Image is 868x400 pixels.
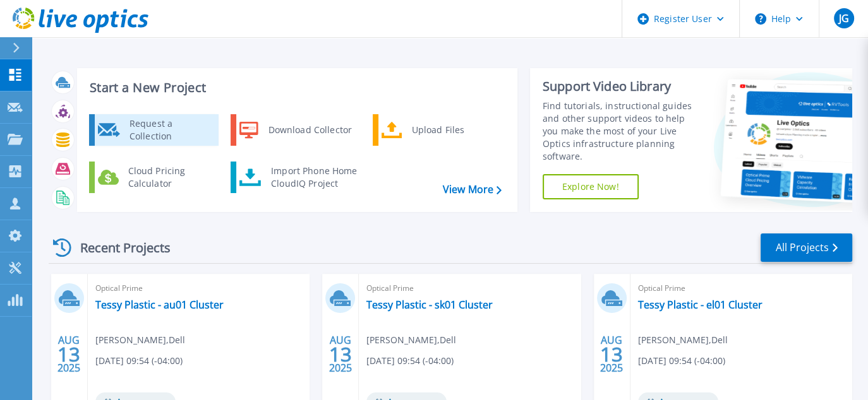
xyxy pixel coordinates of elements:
[366,354,454,368] span: [DATE] 09:54 (-04:00)
[265,165,363,190] div: Import Phone Home CloudIQ Project
[443,184,502,196] a: View More
[366,333,456,347] span: [PERSON_NAME] , Dell
[89,114,219,146] a: Request a Collection
[95,298,224,311] a: Tessy Plastic - au01 Cluster
[543,174,639,199] a: Explore Now!
[57,349,80,360] span: 13
[262,117,358,143] div: Download Collector
[638,333,728,347] span: [PERSON_NAME] , Dell
[57,331,81,377] div: AUG 2025
[543,78,703,95] div: Support Video Library
[329,331,353,377] div: AUG 2025
[89,162,219,193] a: Cloud Pricing Calculator
[838,13,848,23] span: JG
[405,117,498,143] div: Upload Files
[600,349,623,360] span: 13
[49,232,188,263] div: Recent Projects
[122,165,215,190] div: Cloud Pricing Calculator
[123,117,215,143] div: Request a Collection
[95,354,183,368] span: [DATE] 09:54 (-04:00)
[373,114,502,146] a: Upload Files
[638,298,763,311] a: Tessy Plastic - el01 Cluster
[600,331,624,377] div: AUG 2025
[366,281,573,295] span: Optical Prime
[231,114,360,146] a: Download Collector
[329,349,352,360] span: 13
[90,81,501,95] h3: Start a New Project
[366,298,493,311] a: Tessy Plastic - sk01 Cluster
[543,100,703,163] div: Find tutorials, instructional guides and other support videos to help you make the most of your L...
[95,333,185,347] span: [PERSON_NAME] , Dell
[761,233,852,262] a: All Projects
[95,281,302,295] span: Optical Prime
[638,281,845,295] span: Optical Prime
[638,354,725,368] span: [DATE] 09:54 (-04:00)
